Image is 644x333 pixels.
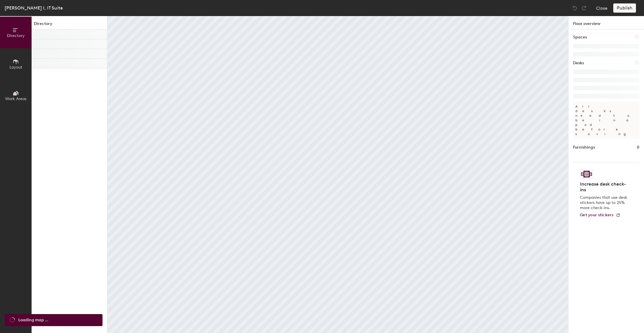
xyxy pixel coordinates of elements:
a: Get your stickers [580,213,620,218]
h1: Floor overview [568,16,644,30]
span: Loading map ... [18,317,48,323]
h1: 0 [637,144,639,151]
h1: Furnishings [573,144,595,151]
img: Redo [581,5,587,11]
img: Sticker logo [580,169,593,179]
span: Directory [7,33,25,38]
p: Companies that use desk stickers have up to 25% more check-ins. [580,195,629,211]
div: [PERSON_NAME] I, IT Suite [5,4,63,11]
img: Undo [572,5,578,11]
button: Close [596,3,608,13]
h1: Desks [573,60,584,66]
p: All desks need to be in a pod before saving [573,102,639,139]
h4: Increase desk check-ins [580,181,629,193]
span: Get your stickers [580,213,614,217]
h1: Directory [32,21,107,30]
span: Work Areas [5,96,26,101]
h1: Spaces [573,34,587,40]
span: Layout [9,65,22,70]
canvas: Map [107,16,568,333]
